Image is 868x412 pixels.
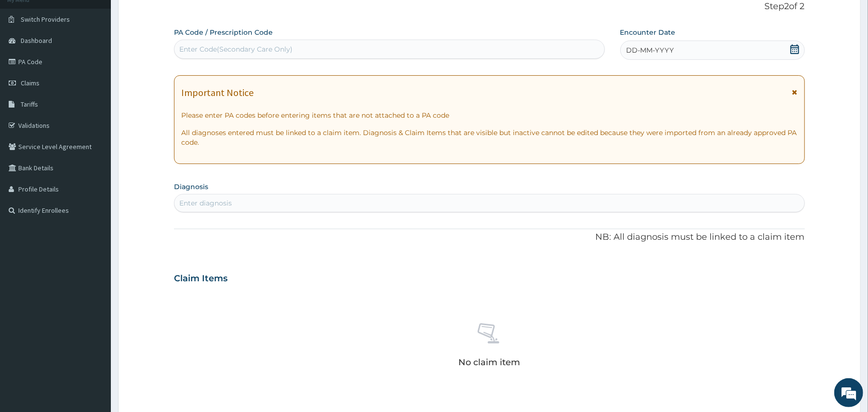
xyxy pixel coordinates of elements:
p: Step 2 of 2 [174,1,804,12]
p: No claim item [458,357,520,367]
p: NB: All diagnosis must be linked to a claim item [174,231,804,244]
span: Tariffs [21,100,38,109]
div: Enter diagnosis [179,198,232,208]
p: Please enter PA codes before entering items that are not attached to a PA code [181,110,797,120]
p: All diagnoses entered must be linked to a claim item. Diagnosis & Claim Items that are visible bu... [181,128,797,147]
h1: Important Notice [181,87,254,98]
span: Switch Providers [21,15,70,24]
div: Minimize live chat window [158,5,181,28]
textarea: Type your message and hit 'Enter' [5,263,184,297]
label: Encounter Date [620,27,676,37]
label: PA Code / Prescription Code [174,27,273,37]
span: Dashboard [21,36,52,45]
span: We're online! [56,122,133,219]
label: Diagnosis [174,182,208,192]
img: d_794563401_company_1708531726252_794563401 [18,48,39,72]
span: Claims [21,79,40,87]
div: Enter Code(Secondary Care Only) [179,44,293,54]
h3: Claim Items [174,274,227,284]
span: DD-MM-YYYY [627,45,674,55]
div: Chat with us now [50,54,162,67]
